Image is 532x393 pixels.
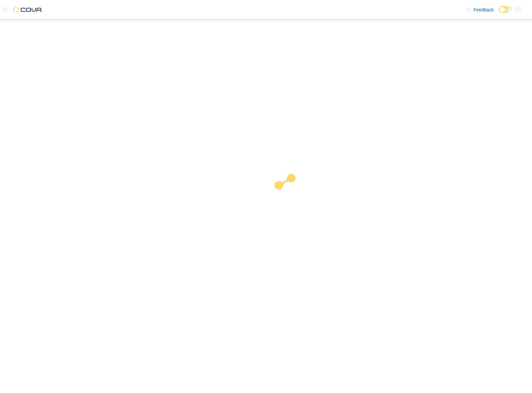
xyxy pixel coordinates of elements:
span: Dark Mode [499,13,499,13]
img: Cova [13,7,42,13]
img: cova-loader [266,169,315,218]
a: Feedback [463,3,496,16]
input: Dark Mode [499,6,512,13]
span: Feedback [474,7,494,13]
